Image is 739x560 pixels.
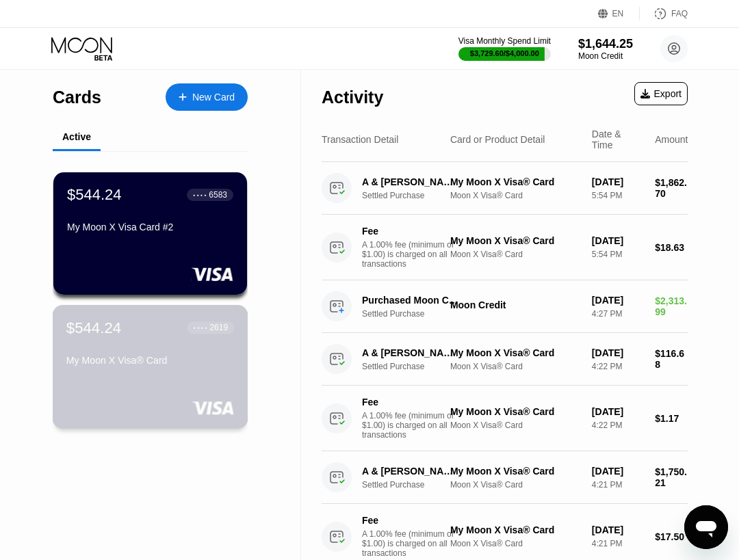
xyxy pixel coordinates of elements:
div: $1,862.70 [655,177,688,199]
div: Moon Credit [450,299,581,310]
div: Export [634,82,688,105]
div: Moon X Visa® Card [450,539,581,548]
div: My Moon X Visa® Card [450,466,581,477]
div: My Moon X Visa® Card [450,347,581,358]
div: 2619 [209,323,228,332]
div: A & [PERSON_NAME] GmbH & Co. [DOMAIN_NAME]Settled PurchaseMy Moon X Visa® CardMoon X Visa® Card[D... [322,451,688,504]
div: A & [PERSON_NAME] GmbH & Co. [DOMAIN_NAME]Settled PurchaseMy Moon X Visa® CardMoon X Visa® Card[D... [322,162,688,215]
div: Moon Credit [578,51,633,61]
div: [DATE] [592,235,644,246]
div: New Card [166,83,248,111]
div: Settled Purchase [362,309,468,319]
div: My Moon X Visa Card #2 [67,222,233,232]
div: $1,644.25Moon Credit [578,37,633,61]
div: Active [62,131,91,142]
div: $544.24● ● ● ●2619My Moon X Visa® Card [53,306,247,428]
div: Moon X Visa® Card [450,362,581,371]
div: $2,313.99 [655,295,688,317]
div: 4:21 PM [592,539,644,548]
div: A 1.00% fee (minimum of $1.00) is charged on all transactions [362,529,465,558]
div: My Moon X Visa® Card [450,524,581,535]
div: Moon X Visa® Card [450,421,581,430]
div: 4:27 PM [592,309,644,319]
div: Purchased Moon Credit [362,295,461,306]
div: $1,750.21 [655,466,688,488]
div: 6583 [209,190,227,200]
div: FeeA 1.00% fee (minimum of $1.00) is charged on all transactionsMy Moon X Visa® CardMoon X Visa® ... [322,386,688,451]
div: $18.63 [655,242,688,253]
div: [DATE] [592,176,644,187]
div: Visa Monthly Spend Limit$3,729.60/$4,000.00 [458,36,551,61]
div: ● ● ● ● [194,325,207,330]
div: EN [598,7,640,21]
div: 5:54 PM [592,191,644,200]
div: 4:22 PM [592,421,644,430]
div: My Moon X Visa® Card [66,355,234,366]
div: A 1.00% fee (minimum of $1.00) is charged on all transactions [362,240,465,269]
div: Fee [362,397,458,408]
div: Date & Time [592,129,644,150]
div: $116.68 [655,348,688,370]
div: Amount [655,134,688,145]
div: My Moon X Visa® Card [450,406,581,417]
div: A & [PERSON_NAME] GmbH & Co. [DOMAIN_NAME] [362,466,461,477]
div: [DATE] [592,524,644,535]
div: FeeA 1.00% fee (minimum of $1.00) is charged on all transactionsMy Moon X Visa® CardMoon X Visa® ... [322,215,688,280]
div: Visa Monthly Spend Limit [458,36,551,46]
div: A & [PERSON_NAME] GmbH & Co. [DOMAIN_NAME] [362,347,461,358]
div: Settled Purchase [362,480,468,490]
div: $3,729.60 / $4,000.00 [470,49,539,57]
div: Moon X Visa® Card [450,480,581,490]
div: Purchased Moon CreditSettled PurchaseMoon Credit[DATE]4:27 PM$2,313.99 [322,280,688,333]
div: Export [640,88,682,99]
div: Card or Product Detail [450,134,545,145]
div: 5:54 PM [592,250,644,259]
div: ● ● ● ● [193,193,207,197]
div: [DATE] [592,406,644,417]
div: $544.24 [67,186,122,204]
div: A & [PERSON_NAME] GmbH & Co. [DOMAIN_NAME] [362,176,461,187]
div: 4:21 PM [592,480,644,490]
div: My Moon X Visa® Card [450,176,581,187]
div: $17.50 [655,531,688,542]
div: Moon X Visa® Card [450,191,581,200]
div: Fee [362,226,458,237]
div: Settled Purchase [362,191,468,200]
div: My Moon X Visa® Card [450,235,581,246]
div: Transaction Detail [322,134,398,145]
div: Cards [53,88,101,107]
div: Activity [322,88,383,107]
div: 4:22 PM [592,362,644,371]
div: Fee [362,515,458,526]
div: Moon X Visa® Card [450,250,581,259]
div: A 1.00% fee (minimum of $1.00) is charged on all transactions [362,411,465,440]
div: [DATE] [592,347,644,358]
div: $544.24● ● ● ●6583My Moon X Visa Card #2 [53,172,247,295]
div: Settled Purchase [362,362,468,371]
div: FAQ [671,9,688,18]
div: A & [PERSON_NAME] GmbH & Co. [DOMAIN_NAME]Settled PurchaseMy Moon X Visa® CardMoon X Visa® Card[D... [322,333,688,386]
div: $544.24 [66,319,121,336]
div: New Card [192,92,235,103]
div: EN [612,9,624,18]
div: $1,644.25 [578,37,633,51]
iframe: Button to launch messaging window [684,505,728,549]
div: FAQ [640,7,688,21]
div: [DATE] [592,466,644,477]
div: [DATE] [592,295,644,306]
div: $1.17 [655,413,688,424]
